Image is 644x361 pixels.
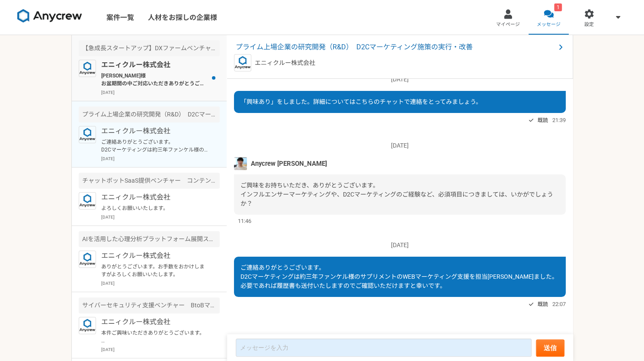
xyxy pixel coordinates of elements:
[552,116,566,124] span: 21:39
[537,21,561,28] span: メッセージ
[79,40,220,56] div: 【急成長スタートアップ】DXファームベンチャー 広告マネージャー
[240,264,558,289] span: ご連絡ありがとうございます。 D2Cマーケティングは約三年ファンケル様のサプリメントのWEBマーケティング支援を担当[PERSON_NAME]ました。必要であれば履歴書も送付いたしますのでご確認...
[101,192,208,203] p: エニィクルー株式会社
[251,159,327,168] span: Anycrew [PERSON_NAME]
[79,106,220,122] div: プライム上場企業の研究開発（R&D） D2Cマーケティング施策の実行・改善
[238,217,251,225] span: 11:46
[496,21,520,28] span: マイページ
[101,155,220,162] p: [DATE]
[79,126,96,143] img: logo_text_blue_01.png
[536,339,564,357] button: 送信
[584,21,594,28] span: 設定
[79,60,96,77] img: logo_text_blue_01.png
[101,204,208,212] p: よろしくお願いいたします。
[101,60,208,70] p: エニィクルー株式会社
[17,9,82,23] img: 8DqYSo04kwAAAAASUVORK5CYII=
[234,54,251,71] img: logo_text_blue_01.png
[101,138,208,154] p: ご連絡ありがとうございます。 D2Cマーケティングは約三年ファンケル様のサプリメントのWEBマーケティング支援を担当[PERSON_NAME]ました。必要であれば履歴書も送付いたしますのでご確認...
[554,3,562,11] div: 1
[240,182,553,207] span: ご興味をお持ちいただき、ありがとうございます。 インフルエンサーマーケティングや、D2Cマーケティングのご経験など、必須項目につきましては、いかがでしょうか？
[538,299,548,309] span: 既読
[538,115,548,126] span: 既読
[234,157,247,170] img: %E3%83%95%E3%82%9A%E3%83%AD%E3%83%95%E3%82%A3%E3%83%BC%E3%83%AB%E7%94%BB%E5%83%8F%E3%81%AE%E3%82%...
[101,214,220,220] p: [DATE]
[101,329,208,345] p: 本件ご興味いただきありがとうございます。 こちら現在、別の方で進んでいる案件となり、ご紹介がその方いかんでのご紹介となりそうです。 ご応募いただいた中ですみません。 別件などありましたらご紹介さ...
[236,42,555,52] span: プライム上場企業の研究開発（R&D） D2Cマーケティング施策の実行・改善
[234,75,566,84] p: [DATE]
[240,98,482,105] span: 「興味あり」をしました。詳細についてはこちらのチャットで連絡をとってみましょう。
[79,231,220,247] div: AIを活用した心理分析プラットフォーム展開スタートアップ マーケティング企画運用
[79,297,220,313] div: サイバーセキュリティ支援ベンチャー BtoBマーケティング
[79,251,96,268] img: logo_text_blue_01.png
[234,141,566,150] p: [DATE]
[101,317,208,327] p: エニィクルー株式会社
[101,280,220,287] p: [DATE]
[101,126,208,136] p: エニィクルー株式会社
[79,173,220,189] div: チャットボットSaaS提供ベンチャー コンテンツマーケター
[101,89,220,96] p: [DATE]
[101,346,220,353] p: [DATE]
[101,263,208,278] p: ありがとうございます。お手数をおかけしますがよろしくお願いいたします。
[101,251,208,261] p: エニィクルー株式会社
[234,241,566,250] p: [DATE]
[255,58,315,68] p: エニィクルー株式会社
[79,317,96,334] img: logo_text_blue_01.png
[79,192,96,210] img: logo_text_blue_01.png
[552,300,566,308] span: 22:07
[101,72,208,87] p: [PERSON_NAME]様 お盆期間の中ご対応いただきありがとうございます。 先ほど確認いたしました。 先方担当者に確認いたしますので少々お待ちいただけますと幸いです。 引き続きよろしくお願い...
